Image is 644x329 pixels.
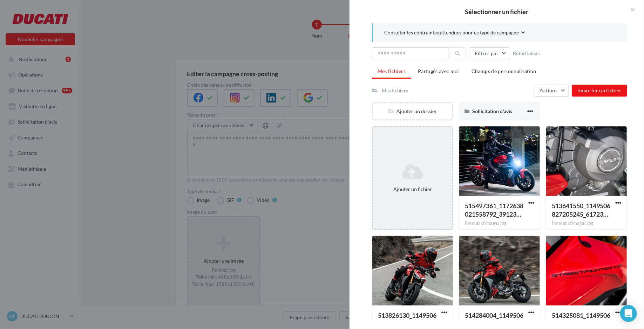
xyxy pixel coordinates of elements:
span: 513826130_1149506877205240_2533067037167332359_n [378,311,436,328]
span: Actions [540,87,557,93]
span: Partagés avec moi [418,68,459,74]
div: Mes fichiers [382,87,408,94]
span: 515497361_1172638021558792_391233717574405718_n [465,202,523,218]
button: Consulter les contraintes attendues pour ce type de campagne [384,29,525,38]
span: 513641550_1149506827205245_6172363074746674840_n [552,202,610,218]
span: Importer un fichier [577,87,622,93]
div: Ajouter un dossier [373,108,452,115]
button: Actions [534,85,569,97]
button: Importer un fichier [572,85,627,97]
span: Consulter les contraintes attendues pour ce type de campagne [384,29,519,36]
span: Champs de personnalisation [472,68,536,74]
span: Mes fichiers [378,68,406,74]
div: Format d'image: jpg [552,220,621,226]
span: 514284004_1149506773871917_1063898634193735393_n [465,311,523,328]
button: Réinitialiser [510,49,544,58]
button: Filtrer par [469,47,510,59]
span: Sollicitation d'avis [472,108,512,114]
div: Format d'image: jpg [465,220,534,226]
span: 514325081_1149506907205237_4097090353054605855_n [552,311,610,328]
h2: Sélectionner un fichier [361,8,633,15]
div: Open Intercom Messenger [620,305,637,322]
div: Ajouter un fichier [376,186,449,193]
